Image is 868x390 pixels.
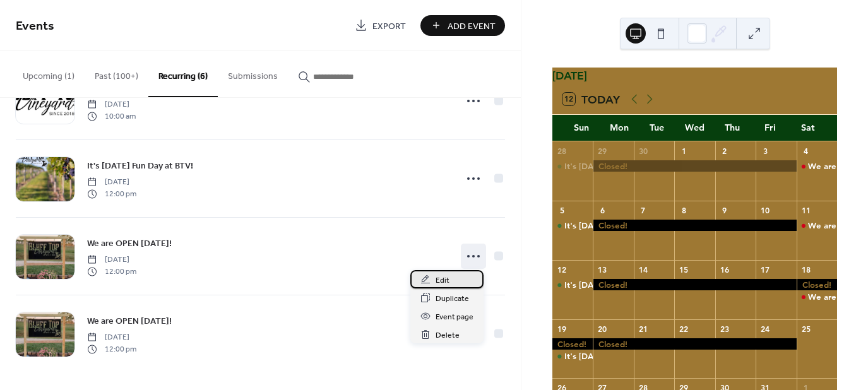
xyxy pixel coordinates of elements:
span: 10:00 am [87,110,136,122]
span: Edit [436,274,449,287]
span: It's [DATE] Fun Day at BTV! [87,160,193,173]
div: 20 [597,323,608,334]
div: Mon [600,115,638,141]
div: It's Sunday Fun Day at BTV! [552,279,593,290]
div: 2 [719,145,730,156]
div: 29 [597,145,608,156]
div: 19 [557,323,568,334]
div: It's Sunday Fun Day at BTV! [552,350,593,362]
div: Closed! [797,279,837,290]
div: Fri [751,115,789,141]
div: 22 [679,323,689,334]
button: Submissions [218,51,288,96]
span: [DATE] [87,254,136,266]
div: Sat [789,115,827,141]
span: 12:00 pm [87,266,136,277]
div: 6 [597,204,608,215]
div: Closed! [593,160,796,172]
span: Add Event [448,20,496,33]
div: Closed! [593,279,796,290]
div: Tue [638,115,676,141]
a: We are OPEN [DATE]! [87,236,172,251]
a: We are OPEN [DATE]! [87,314,172,328]
div: We are OPEN this Saturday! [797,291,837,302]
span: 12:00 pm [87,343,136,355]
div: 12 [557,264,568,275]
div: 28 [557,145,568,156]
div: 10 [760,204,771,215]
div: 7 [638,204,648,215]
div: 25 [800,323,811,334]
div: It's [DATE] Fun Day at BTV! [564,220,673,231]
span: Export [372,20,406,33]
div: 30 [638,145,648,156]
div: We are OPEN this Saturday! [797,160,837,172]
div: [DATE] [552,68,837,84]
div: 16 [719,264,730,275]
div: Sun [562,115,600,141]
div: 17 [760,264,771,275]
div: Closed! [593,338,796,350]
div: Thu [713,115,751,141]
span: Events [16,14,54,38]
a: It's [DATE] Fun Day at BTV! [87,158,193,173]
div: It's Sunday Fun Day at BTV! [552,160,593,172]
button: Recurring (6) [148,51,218,97]
button: Past (100+) [85,51,148,96]
div: 18 [800,264,811,275]
div: 13 [597,264,608,275]
button: 12Today [558,90,624,109]
span: [DATE] [87,99,136,110]
span: Duplicate [436,292,469,305]
div: It's [DATE] Fun Day at BTV! [564,279,673,290]
div: 8 [679,204,689,215]
span: We are OPEN [DATE]! [87,315,172,328]
div: 21 [638,323,648,334]
span: Delete [436,329,460,342]
div: 14 [638,264,648,275]
div: Wed [676,115,714,141]
div: 11 [800,204,811,215]
a: Export [345,15,415,36]
div: 9 [719,204,730,215]
div: It's [DATE] Fun Day at BTV! [564,350,673,362]
div: 1 [679,145,689,156]
div: 3 [760,145,771,156]
div: 5 [557,204,568,215]
span: [DATE] [87,332,136,343]
span: We are OPEN [DATE]! [87,237,172,251]
span: Event page [436,310,473,324]
div: It's [DATE] Fun Day at BTV! [564,160,673,172]
button: Upcoming (1) [13,51,85,96]
div: 23 [719,323,730,334]
div: It's Sunday Fun Day at BTV! [552,220,593,231]
div: 24 [760,323,771,334]
div: We are OPEN this Saturday! [797,220,837,231]
span: [DATE] [87,177,136,188]
div: 15 [679,264,689,275]
div: 4 [800,145,811,156]
div: Closed! [552,338,593,350]
span: 12:00 pm [87,188,136,199]
button: Add Event [420,15,505,36]
div: Closed! [593,220,796,231]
